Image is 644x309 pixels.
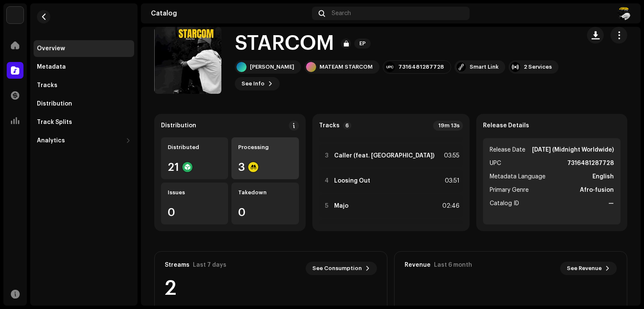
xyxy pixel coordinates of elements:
re-m-nav-item: Overview [34,40,134,57]
span: UPC [490,158,501,168]
span: Metadata Language [490,172,545,182]
div: Last 6 month [434,262,472,268]
span: EP [354,39,371,49]
div: 19m 13s [433,121,463,131]
span: Catalog ID [490,198,519,209]
div: Takedown [238,189,292,196]
div: 2 Services [524,64,552,70]
span: See Consumption [312,260,362,277]
strong: Afro-fusion [580,185,614,195]
img: 508a2de8-2cdc-4202-938d-a10c2bfb6213 [617,7,631,20]
div: Processing [238,144,292,151]
span: Search [332,10,351,17]
button: See Revenue [560,262,617,275]
strong: Caller (feat. [GEOGRAPHIC_DATA]) [334,152,434,159]
re-m-nav-item: Distribution [34,95,134,112]
re-m-nav-item: Tracks [34,77,134,94]
h1: STARCOM [235,30,334,57]
strong: Loosing Out [334,178,370,184]
span: See Revenue [567,260,602,277]
div: [PERSON_NAME] [250,64,294,70]
strong: 7316481287728 [567,158,614,168]
div: 03:55 [441,151,460,161]
strong: Tracks [319,122,340,129]
strong: [DATE] (Midnight Worldwide) [532,145,614,155]
span: Release Date [490,145,525,155]
strong: Majo [334,203,348,209]
div: Track Splits [37,119,72,126]
div: MATEAM STARCOM [319,64,373,70]
div: Smart Link [470,64,499,70]
re-m-nav-item: Track Splits [34,114,134,131]
span: See Info [241,75,265,92]
div: 03:51 [441,176,460,186]
div: Distribution [37,100,72,107]
img: 1c16f3de-5afb-4452-805d-3f3454e20b1b [7,7,23,23]
strong: — [608,198,614,209]
div: Distributed [168,144,221,151]
div: Streams [165,262,190,268]
div: Last 7 days [193,262,226,268]
re-m-nav-dropdown: Analytics [34,132,134,149]
div: Analytics [37,137,65,144]
button: See Consumption [306,262,377,275]
div: 7316481287728 [398,64,444,70]
div: Issues [168,189,221,196]
strong: English [592,172,614,182]
div: Distribution [161,122,196,129]
p-badge: 6 [343,122,351,129]
div: Metadata [37,64,66,70]
div: Catalog [151,10,309,17]
strong: Release Details [483,122,529,129]
span: Primary Genre [490,185,529,195]
div: Tracks [37,82,57,89]
div: 02:46 [441,201,460,211]
div: Overview [37,45,65,52]
div: Revenue [405,262,431,268]
button: See Info [235,77,280,90]
re-m-nav-item: Metadata [34,59,134,75]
